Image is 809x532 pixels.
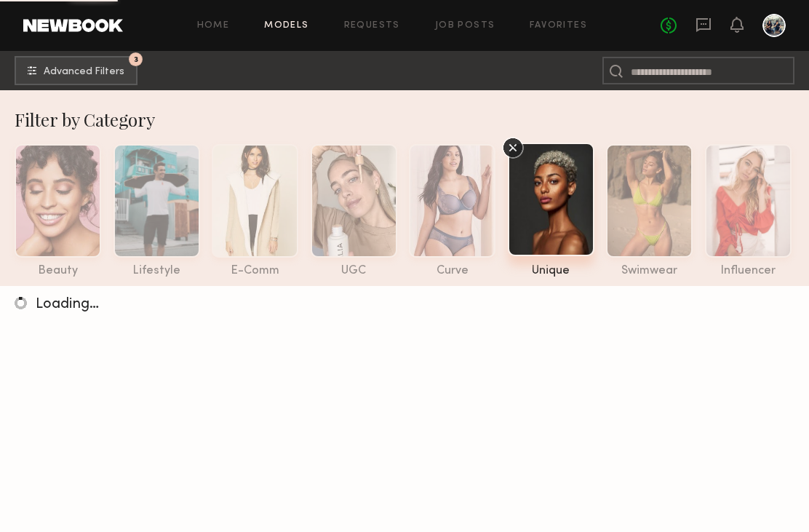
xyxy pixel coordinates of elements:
[409,265,495,277] div: curve
[134,56,138,63] span: 3
[15,108,809,131] div: Filter by Category
[197,21,230,31] a: Home
[36,298,99,311] span: Loading…
[113,265,200,277] div: lifestyle
[508,265,594,277] div: unique
[344,21,400,31] a: Requests
[264,21,308,31] a: Models
[15,56,138,85] button: 3Advanced Filters
[44,67,124,77] span: Advanced Filters
[606,265,693,277] div: swimwear
[705,265,792,277] div: influencer
[15,265,101,277] div: beauty
[530,21,587,31] a: Favorites
[311,265,397,277] div: UGC
[212,265,298,277] div: e-comm
[435,21,495,31] a: Job Posts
